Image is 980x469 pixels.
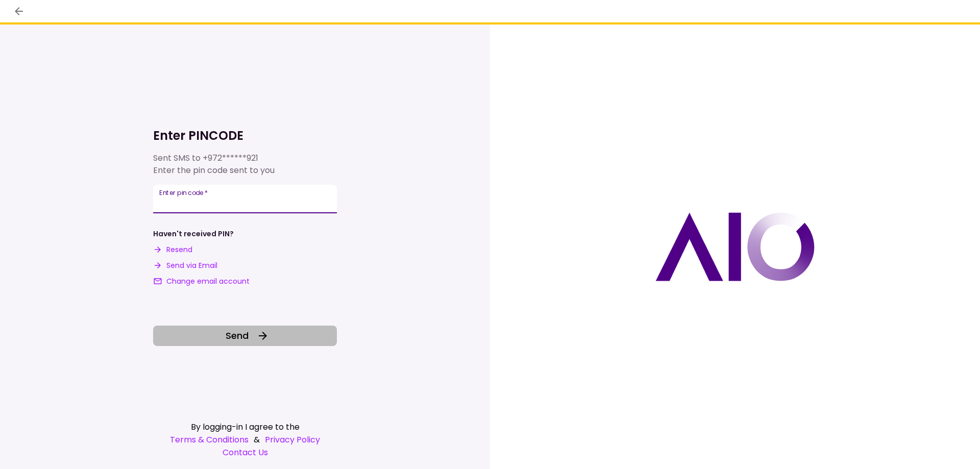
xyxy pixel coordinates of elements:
a: Terms & Conditions [170,433,249,446]
button: Change email account [153,276,250,287]
button: Send via Email [153,260,217,271]
button: Send [153,326,337,346]
button: back [10,3,28,20]
img: AIO logo [655,212,815,281]
label: Enter pin code [159,188,208,197]
div: Haven't received PIN? [153,229,234,239]
a: Privacy Policy [265,433,320,446]
div: & [153,433,337,446]
h1: Enter PINCODE [153,128,337,144]
button: Resend [153,244,192,255]
div: By logging-in I agree to the [153,421,337,433]
div: Sent SMS to Enter the pin code sent to you [153,152,337,177]
a: Contact Us [153,446,337,459]
span: Send [226,329,249,342]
